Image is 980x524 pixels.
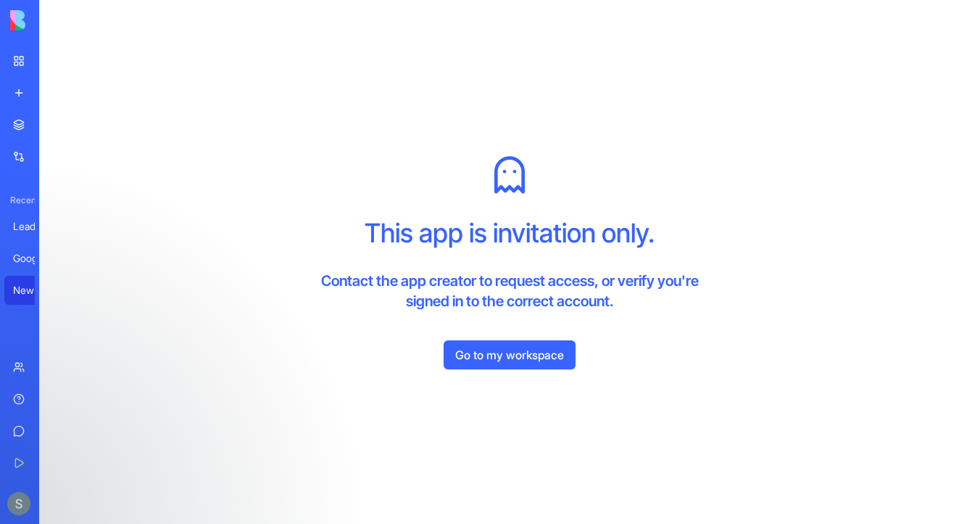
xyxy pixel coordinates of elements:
a: New App [4,276,62,305]
h4: Contact the app creator to request access, or verify you're signed in to the correct account. [301,271,718,311]
div: Lead Enrichment Hub [13,219,54,234]
div: Google Calendar Manager [13,251,54,266]
img: logo [10,10,100,30]
span: Recent [4,195,35,206]
iframe: Intercom notifications message [207,415,497,517]
img: ACg8ocKnDTHbS00rqwWSHQfXf8ia04QnQtz5EDX_Ef5UNrjqV-k=s96-c [7,492,30,515]
h1: This app is invitation only. [365,218,655,247]
a: Lead Enrichment Hub [4,212,62,241]
a: Google Calendar Manager [4,244,62,273]
div: New App [13,283,54,298]
a: Go to my workspace [444,340,576,369]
